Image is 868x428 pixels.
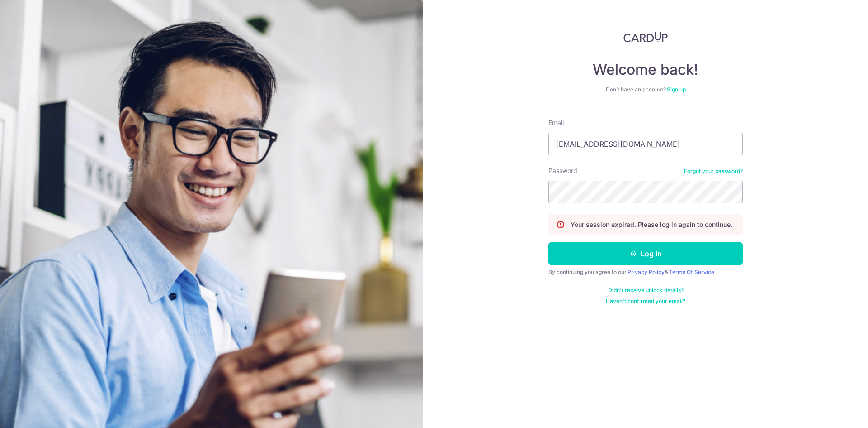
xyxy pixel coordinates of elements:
div: Don’t have an account? [548,86,743,93]
input: Enter your Email [548,133,743,155]
a: Haven't confirmed your email? [606,298,685,305]
h4: Welcome back! [548,61,743,79]
a: Didn't receive unlock details? [608,287,684,294]
div: By continuing you agree to our & [548,269,743,276]
a: Terms Of Service [669,269,714,275]
a: Privacy Policy [627,269,665,275]
button: Log in [548,242,743,265]
a: Sign up [667,86,686,93]
img: CardUp Logo [623,32,668,43]
label: Password [548,166,577,175]
a: Forgot your password? [684,168,743,175]
p: Your session expired. Please log in again to continue. [571,220,732,229]
label: Email [548,118,564,127]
